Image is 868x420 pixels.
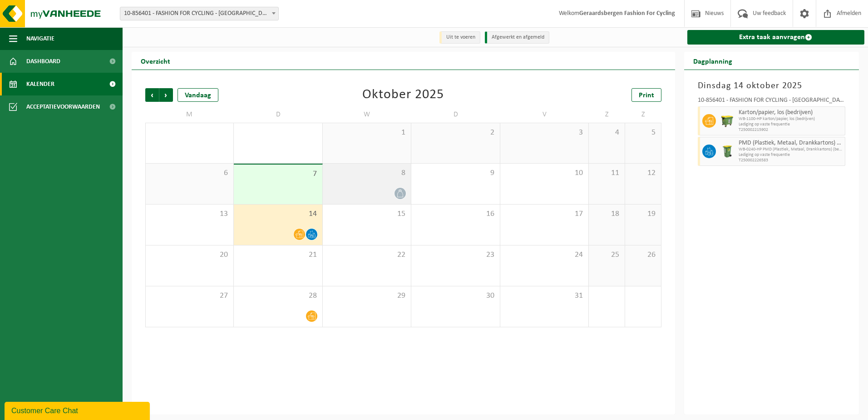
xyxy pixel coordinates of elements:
[238,209,317,219] span: 14
[145,88,159,102] span: Vorige
[238,250,317,260] span: 21
[505,291,584,301] span: 31
[720,114,734,128] img: WB-1100-HPE-GN-50
[150,168,229,178] span: 6
[120,7,279,20] span: 10-856401 - FASHION FOR CYCLING - GERAARDSBERGEN
[739,109,843,116] span: Karton/papier, los (bedrijven)
[120,7,278,20] span: 10-856401 - FASHION FOR CYCLING - GERAARDSBERGEN
[630,128,656,138] span: 5
[323,106,411,123] td: W
[739,158,843,163] span: T250002226583
[579,10,675,17] strong: Geraardsbergen Fashion For Cycling
[416,168,495,178] span: 9
[485,31,549,44] li: Afgewerkt en afgemeld
[593,209,620,219] span: 18
[739,147,843,152] span: WB-0240-HP PMD (Plastiek, Metaal, Drankkartons) (bedrijven)
[698,97,846,106] div: 10-856401 - FASHION FOR CYCLING - [GEOGRAPHIC_DATA]
[631,88,661,102] a: Print
[739,140,843,147] span: PMD (Plastiek, Metaal, Drankkartons) (bedrijven)
[739,116,843,122] span: WB-1100-HP karton/papier, los (bedrijven)
[26,27,54,50] span: Navigatie
[505,128,584,138] span: 3
[362,88,444,102] div: Oktober 2025
[739,127,843,133] span: T250002215902
[505,209,584,219] span: 17
[500,106,589,123] td: V
[687,30,865,45] a: Extra taak aanvragen
[234,106,322,123] td: D
[238,169,317,179] span: 7
[593,250,620,260] span: 25
[625,106,661,123] td: Z
[132,52,179,70] h2: Overzicht
[416,209,495,219] span: 16
[593,128,620,138] span: 4
[411,106,500,123] td: D
[416,128,495,138] span: 2
[145,106,234,123] td: M
[639,92,654,99] span: Print
[505,168,584,178] span: 10
[630,168,656,178] span: 12
[150,209,229,219] span: 13
[150,250,229,260] span: 20
[178,88,218,102] div: Vandaag
[159,88,173,102] span: Volgende
[630,250,656,260] span: 26
[327,128,406,138] span: 1
[150,291,229,301] span: 27
[26,95,100,118] span: Acceptatievoorwaarden
[698,79,846,93] h3: Dinsdag 14 oktober 2025
[720,145,734,158] img: WB-0240-HPE-GN-50
[26,50,60,73] span: Dashboard
[416,291,495,301] span: 30
[630,209,656,219] span: 19
[327,209,406,219] span: 15
[589,106,625,123] td: Z
[739,122,843,127] span: Lediging op vaste frequentie
[416,250,495,260] span: 23
[439,31,480,44] li: Uit te voeren
[505,250,584,260] span: 24
[26,73,54,95] span: Kalender
[238,291,317,301] span: 28
[327,168,406,178] span: 8
[327,250,406,260] span: 22
[593,168,620,178] span: 11
[5,400,152,420] iframe: chat widget
[739,152,843,158] span: Lediging op vaste frequentie
[684,52,741,70] h2: Dagplanning
[327,291,406,301] span: 29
